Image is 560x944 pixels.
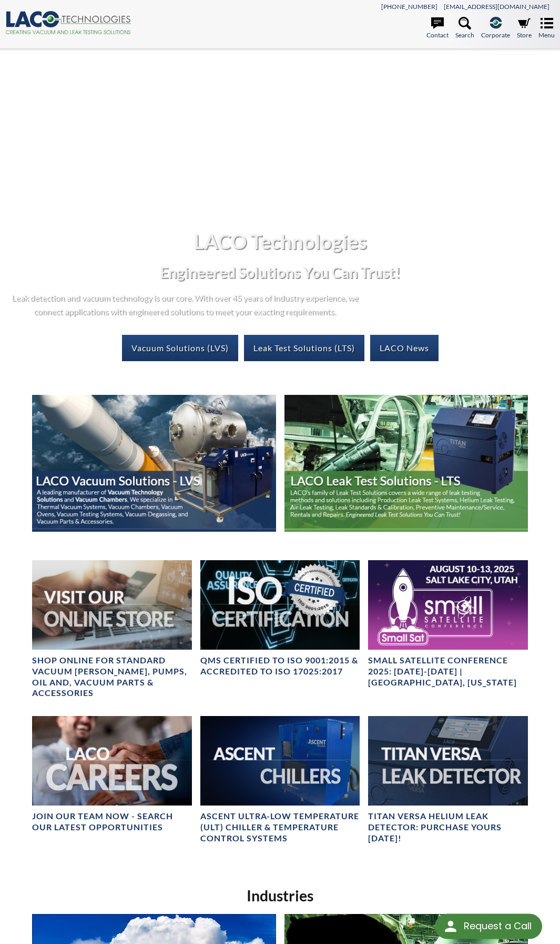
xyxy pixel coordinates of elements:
[32,655,191,699] h4: SHOP ONLINE FOR STANDARD VACUUM [PERSON_NAME], PUMPS, OIL AND, VACUUM PARTS & ACCESSORIES
[32,395,276,532] img: LACO-Vacuum-Solutions-space2.jpg
[32,811,191,833] h4: Join our team now - SEARCH OUR LATEST OPPORTUNITIES
[8,291,361,317] p: Leak detection and vacuum technology is our core. With over 45 years of industry experience, we c...
[426,17,449,40] a: Contact
[200,811,360,843] h4: Ascent Ultra-Low Temperature (ULT) Chiller & Temperature Control Systems
[368,716,527,806] img: TITAN VERSA banner
[8,228,552,254] h1: LACO Technologies
[368,560,527,688] a: Small Satellite Conference 2025: August 10-13 | Salt Lake City, UtahSmall Satellite Conference 20...
[32,560,191,650] img: Visit Our Online Store header
[368,811,527,843] h4: TITAN VERSA Helium Leak Detector: Purchase Yours [DATE]!
[444,3,549,11] a: [EMAIL_ADDRESS][DOMAIN_NAME]
[368,716,527,844] a: TITAN VERSA bannerTITAN VERSA Helium Leak Detector: Purchase Yours [DATE]!
[244,335,364,361] a: Leak Test Solutions (LTS)
[370,335,439,361] a: LACO News
[200,655,360,677] h4: QMS CERTIFIED to ISO 9001:2015 & Accredited to ISO 17025:2017
[442,918,459,935] img: round button
[28,886,532,906] h2: Industries
[200,716,360,806] img: Ascent Chiller Image
[32,716,191,833] a: Join our team now - SEARCH OUR LATEST OPPORTUNITIES
[8,263,552,282] h2: Engineered Solutions You Can Trust!
[200,560,360,650] img: ISO Certification header
[200,716,360,844] a: Ascent Chiller ImageAscent Ultra-Low Temperature (ULT) Chiller & Temperature Control Systems
[381,3,437,11] a: [PHONE_NUMBER]
[368,560,527,650] img: Small Satellite Conference 2025: August 10-13 | Salt Lake City, Utah
[200,560,360,678] a: ISO Certification headerQMS CERTIFIED to ISO 9001:2015 & Accredited to ISO 17025:2017
[32,560,191,699] a: Visit Our Online Store headerSHOP ONLINE FOR STANDARD VACUUM [PERSON_NAME], PUMPS, OIL AND, VACUU...
[455,17,474,40] a: Search
[122,335,238,361] a: Vacuum Solutions (LVS)
[435,914,542,939] div: Request a Call
[464,914,532,938] div: Request a Call
[481,30,510,40] span: Corporate
[538,17,555,40] a: Menu
[284,395,528,532] img: LACO-Leak-Test-Solutions_automotive.jpg
[368,655,527,688] h4: Small Satellite Conference 2025: [DATE]-[DATE] | [GEOGRAPHIC_DATA], [US_STATE]
[517,17,532,40] a: Store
